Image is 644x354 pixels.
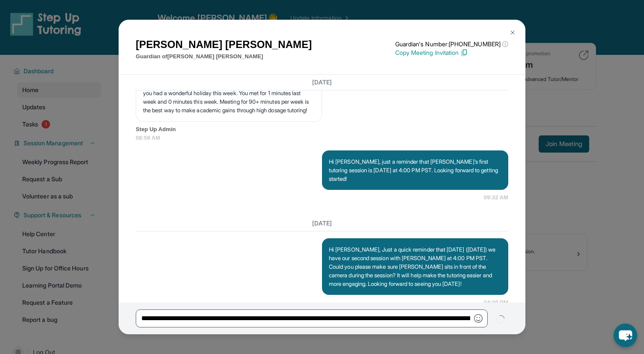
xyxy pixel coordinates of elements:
img: Copy Icon [460,49,468,57]
h1: [PERSON_NAME] [PERSON_NAME] [136,37,312,52]
p: We hope your student's school year is off to a great start, and we hope you had a wonderful holid... [143,80,315,114]
span: 09:32 AM [484,193,508,202]
p: Guardian's Number: [PHONE_NUMBER] [395,40,508,48]
p: Hi [PERSON_NAME], Just a quick reminder that [DATE] ([DATE]) we have our second session with [PER... [329,245,501,288]
p: Guardian of [PERSON_NAME] [PERSON_NAME] [136,52,312,61]
img: Close Icon [509,29,516,36]
h3: [DATE] [136,219,508,228]
img: Emoji [474,314,483,323]
span: 04:09 PM [484,298,508,307]
span: Step Up Admin [136,125,508,134]
span: ⓘ [502,40,508,48]
h3: [DATE] [136,78,508,87]
button: chat-button [614,324,637,347]
p: Hi [PERSON_NAME], just a reminder that [PERSON_NAME]’s first tutoring session is [DATE] at 4:00 P... [329,157,501,183]
span: 08:59 AM [136,134,508,142]
p: Copy Meeting Invitation [395,48,508,57]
